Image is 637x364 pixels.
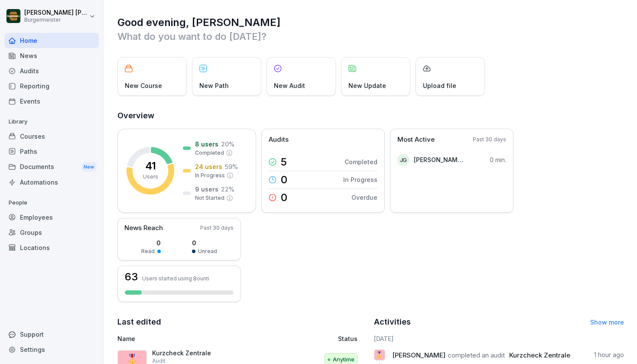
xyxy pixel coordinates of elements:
[199,81,229,90] p: New Path
[143,173,158,181] p: Users
[117,334,270,343] p: Name
[117,16,624,29] h1: Good evening, [PERSON_NAME]
[392,351,445,359] span: [PERSON_NAME]
[4,196,99,210] p: People
[348,81,386,90] p: New Update
[24,17,88,23] p: Burgermeister
[4,129,99,144] a: Courses
[4,144,99,159] a: Paths
[375,349,383,361] p: 🎖️
[81,162,96,172] div: New
[145,161,156,171] p: 41
[281,157,287,167] p: 5
[221,185,234,194] p: 22 %
[4,159,99,175] a: DocumentsNew
[4,225,99,240] a: Groups
[117,29,624,43] p: What do you want to do [DATE]?
[473,136,506,143] p: Past 30 days
[4,210,99,225] a: Employees
[125,81,162,90] p: New Course
[281,175,287,185] p: 0
[141,247,155,255] p: Read
[117,316,368,328] h2: Last edited
[152,349,239,357] p: Kurzcheck Zentrale
[4,63,99,78] a: Audits
[4,342,99,357] a: Settings
[192,238,217,247] p: 0
[24,9,88,16] p: [PERSON_NAME] [PERSON_NAME]
[221,140,234,149] p: 20 %
[225,162,238,171] p: 59 %
[142,275,209,282] p: Users started using Bounti
[374,316,411,328] h2: Activities
[590,318,624,326] a: Show more
[117,110,624,122] h2: Overview
[423,81,456,90] p: Upload file
[4,48,99,63] a: News
[4,327,99,342] div: Support
[344,157,377,166] p: Completed
[338,334,357,343] p: Status
[198,247,217,255] p: Unread
[195,162,222,171] p: 24 users
[4,159,99,175] div: Documents
[4,240,99,255] a: Locations
[200,224,234,232] p: Past 30 days
[448,351,505,359] span: completed an audit
[490,155,506,164] p: 0 min.
[374,334,624,343] h6: [DATE]
[281,192,287,203] p: 0
[4,175,99,190] a: Automations
[195,149,224,157] p: Completed
[124,223,163,233] p: News Reach
[4,94,99,109] a: Events
[351,193,377,202] p: Overdue
[195,140,218,149] p: 8 users
[125,272,138,282] h3: 63
[195,172,225,179] p: In Progress
[509,351,570,359] span: Kurzcheck Zentrale
[141,238,161,247] p: 0
[594,351,624,359] p: 1 hour ago
[4,33,99,48] a: Home
[414,155,464,164] p: [PERSON_NAME] [PERSON_NAME]
[397,154,409,166] div: JG
[343,175,377,184] p: In Progress
[4,78,99,94] a: Reporting
[195,194,224,202] p: Not Started
[195,185,218,194] p: 9 users
[397,135,435,145] p: Most Active
[333,355,354,364] p: Anytime
[274,81,305,90] p: New Audit
[4,115,99,129] p: Library
[269,135,289,145] p: Audits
